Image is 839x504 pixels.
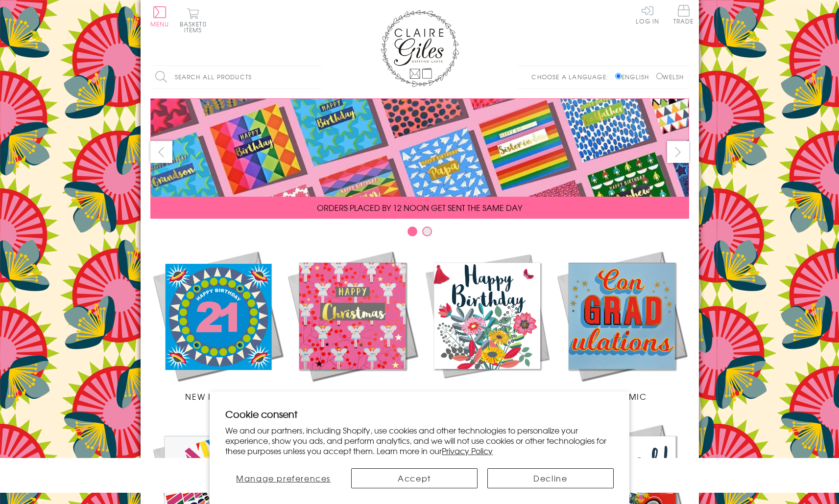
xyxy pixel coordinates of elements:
button: Accept [351,468,478,488]
button: next [667,141,689,163]
p: Choose a language: [531,72,613,81]
input: Welsh [656,73,663,79]
label: English [615,72,654,81]
span: Christmas [327,390,377,402]
a: Log In [636,5,659,24]
span: Trade [673,5,694,24]
button: Menu [150,6,169,27]
h2: Cookie consent [225,407,614,421]
input: Search all products [150,66,322,88]
a: New Releases [150,249,285,402]
button: Decline [487,468,614,488]
a: Birthdays [420,249,554,402]
button: prev [150,141,172,163]
span: ORDERS PLACED BY 12 NOON GET SENT THE SAME DAY [317,202,522,213]
input: Search [312,66,322,88]
button: Carousel Page 2 [422,227,432,236]
button: Basket0 items [180,8,207,33]
a: Privacy Policy [442,445,493,457]
input: English [615,73,622,79]
span: Manage preferences [236,472,331,484]
a: Academic [554,249,689,402]
a: Trade [673,5,694,26]
div: Carousel Pagination [150,226,689,241]
a: Christmas [285,249,420,402]
label: Welsh [656,72,684,81]
button: Manage preferences [225,468,341,488]
p: We and our partners, including Shopify, use cookies and other technologies to personalize your ex... [225,425,614,456]
span: New Releases [185,390,249,402]
span: Menu [150,20,169,28]
span: 0 items [184,20,207,34]
span: Academic [597,390,647,402]
span: Birthdays [463,390,510,402]
img: Claire Giles Greetings Cards [381,10,459,87]
button: Carousel Page 1 (Current Slide) [408,227,417,236]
